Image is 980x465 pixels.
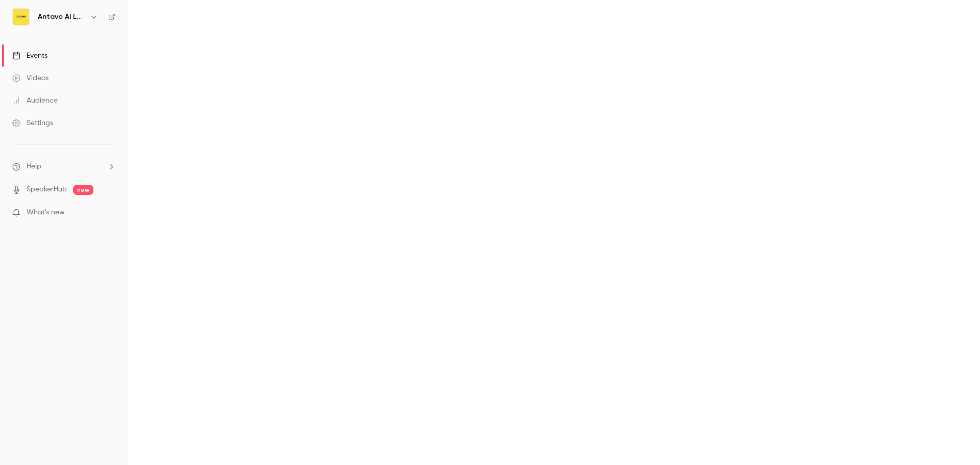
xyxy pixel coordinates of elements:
[27,207,65,218] span: What's new
[13,9,29,25] img: Antavo AI Loyalty Cloud
[12,95,58,106] div: Audience
[38,12,86,22] h6: Antavo AI Loyalty Cloud
[27,184,67,195] a: SpeakerHub
[73,185,93,195] span: new
[12,118,53,128] div: Settings
[12,73,48,83] div: Videos
[27,161,41,172] span: Help
[12,161,115,172] li: help-dropdown-opener
[12,51,47,61] div: Events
